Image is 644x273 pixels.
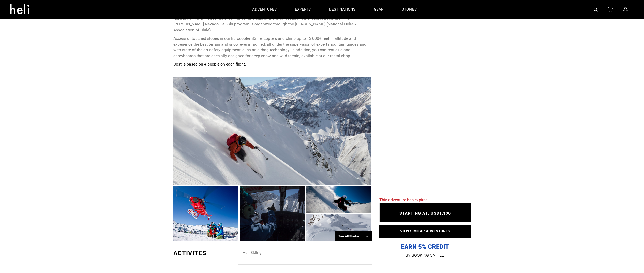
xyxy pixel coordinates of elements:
[379,197,428,202] span: This adventure has expired
[252,7,277,12] p: adventures
[173,36,372,59] p: Access untouched slopes in our Eurocopter B3 helicopters and climb up to 13,000+ feet in altitude...
[243,250,262,255] span: Heli Skiing
[366,234,369,238] span: →
[399,211,451,216] span: STARTING AT: USD1,100
[335,231,372,241] div: See All Photos
[295,7,311,12] p: experts
[379,225,471,238] button: VIEW SIMILAR ADVENTURES
[173,62,246,67] strong: Cost is based on 4 people on each flight.
[594,8,598,12] img: search-bar-icon.svg
[329,7,355,12] p: destinations
[379,252,471,259] p: BY BOOKING ON HELI
[173,249,234,257] div: ACTIVITES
